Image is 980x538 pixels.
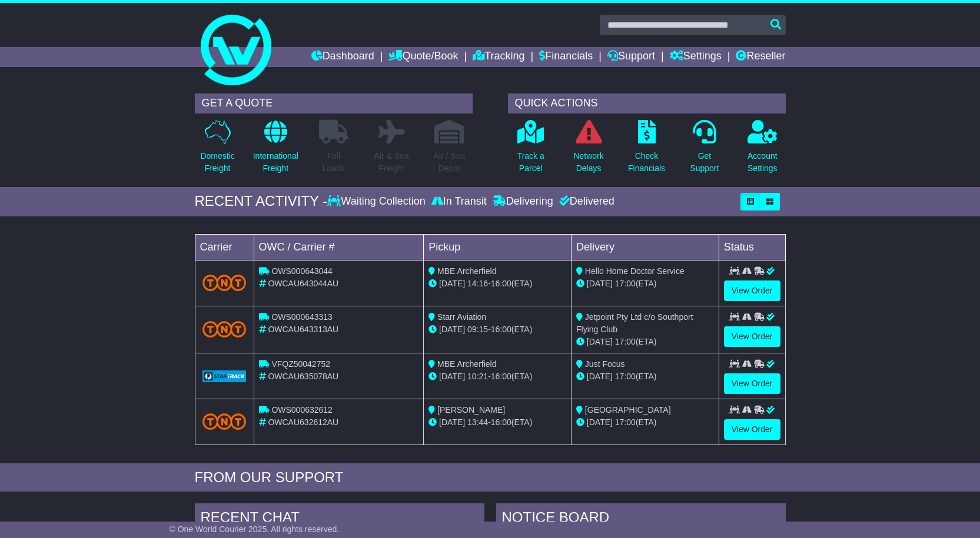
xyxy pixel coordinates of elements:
[437,359,496,369] span: MBE Archerfield
[268,417,338,427] span: OWCAU632612AU
[747,119,778,181] a: AccountSettings
[587,417,613,427] span: [DATE]
[573,119,604,181] a: NetworkDelays
[268,372,338,381] span: OWCAU635078AU
[439,372,465,381] span: [DATE]
[434,150,466,175] p: Air / Sea Depot
[576,370,714,383] div: (ETA)
[724,326,780,347] a: View Order
[202,413,247,429] img: TNT_Domestic.png
[736,47,785,67] a: Reseller
[253,119,299,181] a: InternationalFreight
[627,119,666,181] a: CheckFinancials
[689,119,719,181] a: GetSupport
[573,150,603,175] p: Network Delays
[428,416,566,429] div: - (ETA)
[195,469,786,486] div: FROM OUR SUPPORT
[587,372,613,381] span: [DATE]
[374,150,409,175] p: Air & Sea Freight
[719,234,785,260] td: Status
[615,337,636,346] span: 17:00
[311,47,374,67] a: Dashboard
[585,266,685,276] span: Hello Home Doctor Service
[202,370,247,382] img: GetCarrierServiceLogo
[195,193,328,210] div: RECENT ACTIVITY -
[271,312,333,322] span: OWS000643313
[268,279,338,288] span: OWCAU643044AU
[690,150,719,175] p: Get Support
[585,359,625,369] span: Just Focus
[628,150,665,175] p: Check Financials
[439,417,465,427] span: [DATE]
[467,279,488,288] span: 14:16
[670,47,722,67] a: Settings
[268,325,338,334] span: OWCAU643313AU
[724,280,780,301] a: View Order
[539,47,593,67] a: Financials
[467,325,488,334] span: 09:15
[319,150,348,175] p: Full Loads
[585,405,671,415] span: [GEOGRAPHIC_DATA]
[571,234,719,260] td: Delivery
[271,405,333,415] span: OWS000632612
[202,321,247,337] img: TNT_Domestic.png
[253,150,298,175] p: International Freight
[439,279,465,288] span: [DATE]
[615,417,636,427] span: 17:00
[724,419,780,440] a: View Order
[437,405,505,415] span: [PERSON_NAME]
[508,93,786,113] div: QUICK ACTIONS
[271,359,330,369] span: VFQZ50042752
[170,524,340,534] span: © One World Courier 2025. All rights reserved.
[467,417,488,427] span: 13:44
[576,416,714,429] div: (ETA)
[437,312,486,322] span: Starr Aviation
[587,337,613,346] span: [DATE]
[271,266,333,276] span: OWS000643044
[496,503,786,535] div: NOTICE BOARD
[428,370,566,383] div: - (ETA)
[388,47,458,67] a: Quote/Book
[576,312,693,334] span: Jetpoint Pty Ltd c/o Southport Flying Club
[200,150,234,175] p: Domestic Freight
[491,372,511,381] span: 16:00
[490,195,556,208] div: Delivering
[587,279,613,288] span: [DATE]
[195,503,484,535] div: RECENT CHAT
[467,372,488,381] span: 10:21
[428,323,566,336] div: - (ETA)
[195,234,254,260] td: Carrier
[254,234,424,260] td: OWC / Carrier #
[439,325,465,334] span: [DATE]
[424,234,572,260] td: Pickup
[556,195,614,208] div: Delivered
[615,279,636,288] span: 17:00
[724,373,780,394] a: View Order
[437,266,496,276] span: MBE Archerfield
[327,195,428,208] div: Waiting Collection
[615,372,636,381] span: 17:00
[576,336,714,348] div: (ETA)
[428,278,566,290] div: - (ETA)
[473,47,524,67] a: Tracking
[200,119,235,181] a: DomesticFreight
[748,150,778,175] p: Account Settings
[202,275,247,290] img: TNT_Domestic.png
[491,325,511,334] span: 16:00
[517,119,545,181] a: Track aParcel
[428,195,490,208] div: In Transit
[491,417,511,427] span: 16:00
[576,278,714,290] div: (ETA)
[607,47,655,67] a: Support
[195,93,473,113] div: GET A QUOTE
[491,279,511,288] span: 16:00
[517,150,544,175] p: Track a Parcel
